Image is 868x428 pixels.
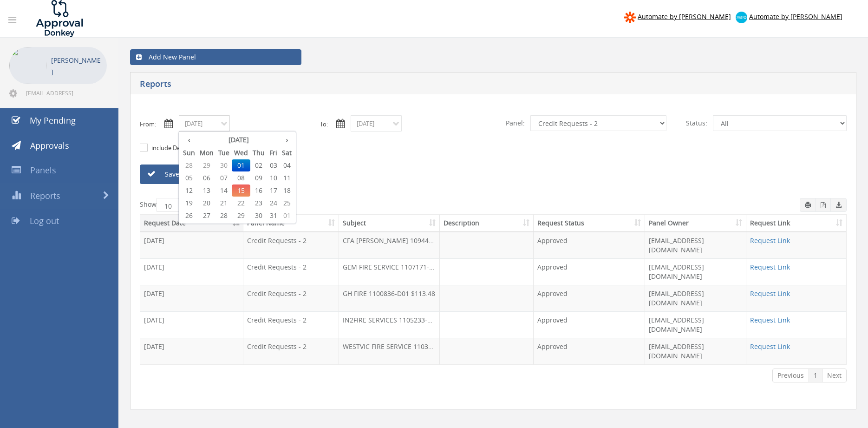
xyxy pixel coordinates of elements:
[280,159,294,171] span: 04
[197,197,216,209] span: 20
[250,172,267,184] span: 09
[181,146,197,159] th: Sun
[680,115,713,131] span: Status:
[250,210,267,222] span: 30
[232,159,250,171] span: 01
[750,263,790,271] a: Request Link
[243,311,339,338] td: Credit Requests - 2
[638,12,731,21] span: Automate by [PERSON_NAME]
[181,172,197,184] span: 05
[645,258,747,285] td: [EMAIL_ADDRESS][DOMAIN_NAME]
[339,338,440,364] td: WESTVIC FIRE SERVICE 1103901-D01 $228.80
[216,210,232,222] span: 28
[157,198,191,212] select: Showentries
[500,115,530,131] span: Panel:
[645,311,747,338] td: [EMAIL_ADDRESS][DOMAIN_NAME]
[645,285,747,311] td: [EMAIL_ADDRESS][DOMAIN_NAME]
[197,172,216,184] span: 06
[26,89,105,97] span: [EMAIL_ADDRESS][DOMAIN_NAME]
[181,184,197,197] span: 12
[243,258,339,285] td: Credit Requests - 2
[216,197,232,209] span: 21
[250,146,267,159] th: Thu
[30,165,56,176] span: Panels
[216,184,232,197] span: 14
[149,144,204,153] label: include Description
[140,198,213,212] label: Show entries
[140,338,243,364] td: [DATE]
[280,133,294,146] th: ›
[280,184,294,197] span: 18
[267,184,280,197] span: 17
[267,172,280,184] span: 10
[736,12,747,23] img: xero-logo.png
[140,258,243,285] td: [DATE]
[140,120,156,129] label: From:
[232,210,250,222] span: 29
[339,258,440,285] td: GEM FIRE SERVICE 1107171-D01 $161.10
[140,285,243,311] td: [DATE]
[624,12,636,23] img: zapier-logomark.png
[250,184,267,197] span: 16
[772,369,809,382] a: Previous
[197,146,216,159] th: Mon
[51,54,102,78] p: [PERSON_NAME]
[216,146,232,159] th: Tue
[534,338,645,364] td: Approved
[750,289,790,298] a: Request Link
[534,285,645,311] td: Approved
[267,197,280,209] span: 24
[181,197,197,209] span: 19
[30,140,69,151] span: Approvals
[197,159,216,171] span: 29
[243,338,339,364] td: Credit Requests - 2
[645,232,747,258] td: [EMAIL_ADDRESS][DOMAIN_NAME]
[250,197,267,209] span: 23
[30,215,59,226] span: Log out
[140,79,636,91] h5: Reports
[232,184,250,197] span: 15
[197,184,216,197] span: 13
[181,133,197,146] th: ‹
[181,159,197,171] span: 28
[232,172,250,184] span: 08
[232,146,250,159] th: Wed
[140,215,243,232] th: Request Date: activate to sort column descending
[243,232,339,258] td: Credit Requests - 2
[130,49,301,65] a: Add New Panel
[140,311,243,338] td: [DATE]
[746,215,846,232] th: Request Link: activate to sort column ascending
[822,369,847,382] a: Next
[749,12,842,21] span: Automate by [PERSON_NAME]
[216,159,232,171] span: 30
[267,146,280,159] th: Fri
[534,215,645,232] th: Request Status: activate to sort column ascending
[250,159,267,171] span: 02
[243,285,339,311] td: Credit Requests - 2
[232,197,250,209] span: 22
[267,159,280,171] span: 03
[30,190,60,201] span: Reports
[534,258,645,285] td: Approved
[750,316,790,324] a: Request Link
[280,172,294,184] span: 11
[339,285,440,311] td: GH FIRE 1100836-D01 $113.48
[339,311,440,338] td: IN2FIRE SERVICES 1105233-D01 $3,218.16
[280,197,294,209] span: 25
[750,236,790,245] a: Request Link
[30,115,76,126] span: My Pending
[181,210,197,222] span: 26
[645,215,747,232] th: Panel Owner: activate to sort column ascending
[809,369,822,382] a: 1
[534,232,645,258] td: Approved
[267,210,280,222] span: 31
[339,215,440,232] th: Subject: activate to sort column ascending
[280,210,294,222] span: 01
[140,232,243,258] td: [DATE]
[197,210,216,222] span: 27
[216,172,232,184] span: 07
[645,338,747,364] td: [EMAIL_ADDRESS][DOMAIN_NAME]
[320,120,328,129] label: To:
[750,342,790,351] a: Request Link
[140,165,247,184] a: Save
